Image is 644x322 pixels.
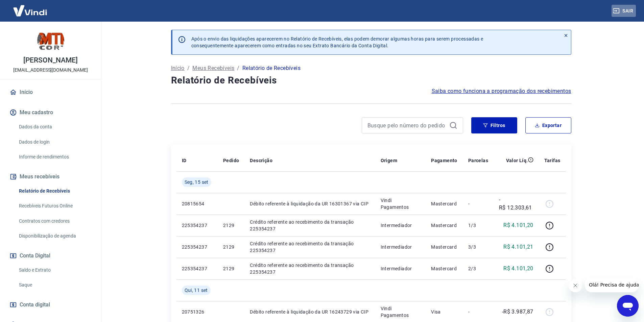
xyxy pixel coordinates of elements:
button: Meus recebíveis [8,169,93,184]
input: Busque pelo número do pedido [367,120,447,130]
p: 2/3 [468,265,488,272]
p: [PERSON_NAME] [23,57,77,64]
p: Crédito referente ao recebimento da transação 225354237 [250,262,369,275]
span: Conta digital [20,300,50,309]
a: Contratos com credores [16,214,93,228]
p: Intermediador [381,244,421,250]
p: Mastercard [431,244,457,250]
a: Início [8,85,93,100]
p: - [468,308,488,315]
p: R$ 4.101,20 [503,265,533,273]
p: Mastercard [431,222,457,229]
iframe: Mensagem da empresa [585,277,639,292]
a: Disponibilização de agenda [16,229,93,243]
a: Dados da conta [16,120,93,134]
a: Saque [16,278,93,292]
p: Após o envio das liquidações aparecerem no Relatório de Recebíveis, elas podem demorar algumas ho... [191,35,483,49]
p: 3/3 [468,244,488,250]
p: Origem [381,157,397,164]
p: 1/3 [468,222,488,229]
p: 2129 [223,265,239,272]
button: Conta Digital [8,248,93,263]
button: Sair [612,5,636,17]
p: 225354237 [182,244,212,250]
p: Crédito referente ao recebimento da transação 225354237 [250,219,369,232]
p: Vindi Pagamentos [381,305,421,319]
p: Valor Líq. [506,157,528,164]
a: Meus Recebíveis [192,64,234,72]
img: Vindi [8,0,52,21]
a: Saiba como funciona a programação dos recebimentos [432,87,571,95]
p: / [187,64,190,72]
iframe: Fechar mensagem [569,279,582,292]
a: Saldo e Extrato [16,263,93,277]
button: Exportar [525,117,571,133]
p: Débito referente à liquidação da UR 16301367 via CIP [250,200,369,207]
p: ID [182,157,187,164]
a: Informe de rendimentos [16,150,93,164]
p: Relatório de Recebíveis [242,64,301,72]
a: Conta digital [8,297,93,312]
a: Início [171,64,185,72]
span: Qui, 11 set [185,287,208,294]
p: Parcelas [468,157,488,164]
a: Relatório de Recebíveis [16,184,93,198]
img: 1f494eca-1640-4458-8146-c94c07253339.jpeg [37,27,64,54]
span: Seg, 15 set [185,179,209,185]
p: 20815654 [182,200,212,207]
p: Descrição [250,157,272,164]
p: R$ 4.101,21 [503,243,533,251]
p: - [468,200,488,207]
p: Mastercard [431,265,457,272]
p: Intermediador [381,222,421,229]
p: Pagamento [431,157,457,164]
p: Mastercard [431,200,457,207]
a: Dados de login [16,135,93,149]
h4: Relatório de Recebíveis [171,74,571,87]
p: -R$ 3.987,87 [502,308,533,316]
p: 225354237 [182,222,212,229]
p: -R$ 12.303,61 [499,196,533,212]
p: / [237,64,239,72]
p: 2129 [223,244,239,250]
p: 2129 [223,222,239,229]
p: R$ 4.101,20 [503,221,533,229]
p: Intermediador [381,265,421,272]
p: Vindi Pagamentos [381,197,421,210]
p: Tarifas [544,157,560,164]
p: Crédito referente ao recebimento da transação 225354237 [250,240,369,254]
p: Débito referente à liquidação da UR 16243729 via CIP [250,308,369,315]
p: 225354237 [182,265,212,272]
p: 20751326 [182,308,212,315]
p: [EMAIL_ADDRESS][DOMAIN_NAME] [13,67,88,74]
p: Pedido [223,157,239,164]
span: Olá! Precisa de ajuda? [4,5,57,10]
iframe: Botão para abrir a janela de mensagens [617,295,639,317]
button: Meu cadastro [8,105,93,120]
a: Recebíveis Futuros Online [16,199,93,213]
p: Visa [431,308,457,315]
button: Filtros [471,117,517,133]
